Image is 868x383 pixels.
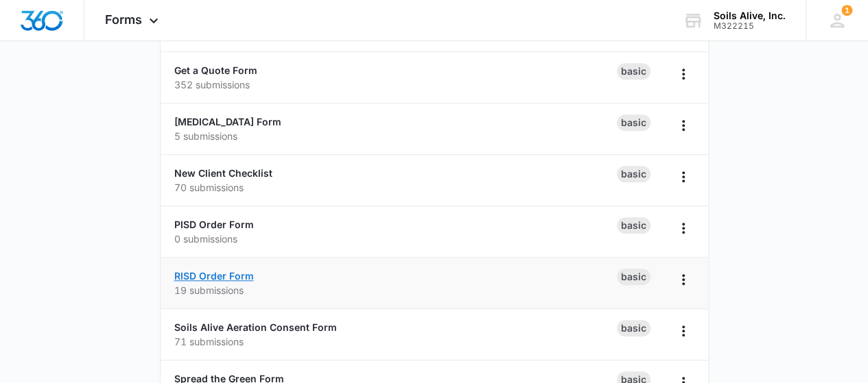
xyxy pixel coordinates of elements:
button: Overflow Menu [672,269,694,291]
p: 71 submissions [174,334,617,349]
p: 352 submissions [174,77,617,92]
div: Basic [617,114,650,131]
p: 5 submissions [174,129,617,143]
a: [MEDICAL_DATA] Form [174,116,281,127]
div: Basic [617,166,650,182]
div: Basic [617,63,650,79]
button: Overflow Menu [672,63,694,85]
button: Overflow Menu [672,320,694,342]
div: Basic [617,269,650,285]
a: PISD Order Form [174,219,254,230]
div: account id [714,21,786,31]
p: 70 submissions [174,180,617,195]
button: Overflow Menu [672,114,694,136]
a: RISD Order Form [174,270,254,282]
p: 0 submissions [174,232,617,246]
div: notifications count [841,5,852,16]
p: 19 submissions [174,283,617,297]
div: Basic [617,217,650,234]
span: Forms [105,12,142,27]
a: Soils Alive Aeration Consent Form [174,321,337,333]
div: account name [714,10,786,21]
span: 1 [841,5,852,16]
a: Get a Quote Form [174,64,257,76]
div: Basic [617,320,650,336]
a: New Client Checklist [174,167,272,179]
button: Overflow Menu [672,217,694,239]
button: Overflow Menu [672,166,694,188]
